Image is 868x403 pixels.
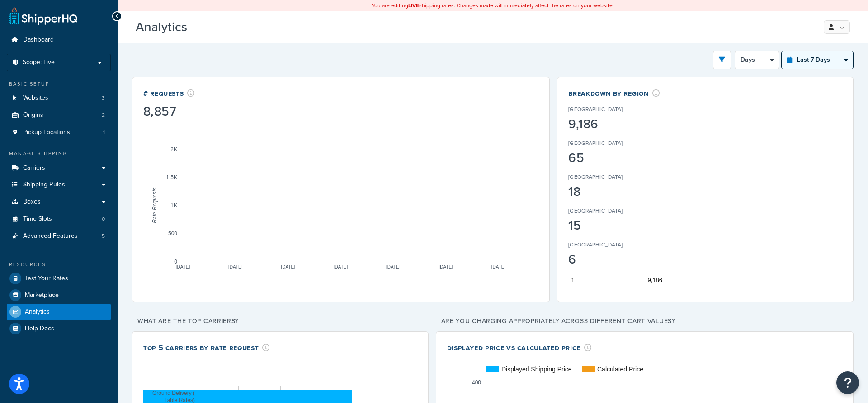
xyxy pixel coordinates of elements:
[7,90,111,107] a: Websites3
[334,264,348,269] text: [DATE]
[23,94,48,102] span: Websites
[568,117,842,289] svg: A chart.
[7,80,111,88] div: Basic Setup
[7,124,111,141] a: Pickup Locations1
[568,88,660,98] div: Breakdown by Region
[7,194,111,210] a: Boxes
[386,264,401,269] text: [DATE]
[439,264,453,269] text: [DATE]
[132,315,429,328] p: What are the top carriers?
[7,176,111,193] a: Shipping Rules
[170,202,177,208] text: 1K
[436,315,854,328] p: Are you charging appropriately across different cart values?
[23,164,45,172] span: Carriers
[836,371,859,394] button: Open Resource Center
[568,152,651,164] div: 65
[568,173,623,181] p: [GEOGRAPHIC_DATA]
[170,146,177,152] text: 2K
[568,241,623,249] p: [GEOGRAPHIC_DATA]
[23,198,41,206] span: Boxes
[23,129,70,136] span: Pickup Locations
[568,185,651,198] div: 18
[102,111,105,119] span: 2
[7,261,111,269] div: Resources
[491,264,506,269] text: [DATE]
[7,90,111,107] li: Websites
[25,292,59,299] span: Marketplace
[648,277,663,283] text: 9,186
[25,325,54,333] span: Help Docs
[7,32,111,48] a: Dashboard
[7,124,111,141] li: Pickup Locations
[7,107,111,124] a: Origins2
[568,105,623,113] p: [GEOGRAPHIC_DATA]
[7,160,111,176] a: Carriers
[143,88,195,98] div: # Requests
[143,105,195,118] div: 8,857
[281,264,295,269] text: [DATE]
[7,228,111,245] a: Advanced Features5
[25,275,68,283] span: Test Your Rates
[7,150,111,157] div: Manage Shipping
[7,320,111,337] a: Help Docs
[174,258,177,264] text: 0
[447,343,592,353] div: Displayed Price vs Calculated Price
[23,181,65,189] span: Shipping Rules
[568,253,651,266] div: 6
[472,379,481,385] text: 400
[102,94,105,102] span: 3
[7,211,111,227] a: Time Slots0
[189,23,220,34] span: Beta
[568,207,623,215] p: [GEOGRAPHIC_DATA]
[23,215,52,223] span: Time Slots
[7,304,111,320] a: Analytics
[143,120,538,291] svg: A chart.
[103,129,105,136] span: 1
[7,211,111,227] li: Time Slots
[136,20,808,34] h3: Analytics
[501,366,572,373] text: Displayed Shipping Price
[23,36,54,44] span: Dashboard
[568,118,651,130] div: 9,186
[7,228,111,245] li: Advanced Features
[571,277,575,283] text: 1
[7,107,111,124] li: Origins
[152,390,195,396] text: Ground Delivery (
[143,343,270,353] div: Top 5 Carriers by Rate Request
[7,270,111,287] a: Test Your Rates
[166,174,177,181] text: 1.5K
[25,308,50,316] span: Analytics
[102,232,105,240] span: 5
[23,232,78,240] span: Advanced Features
[176,264,190,269] text: [DATE]
[228,264,243,269] text: [DATE]
[151,187,158,223] text: Rate Requests
[102,215,105,223] span: 0
[568,139,623,147] p: [GEOGRAPHIC_DATA]
[597,366,643,373] text: Calculated Price
[408,1,419,9] b: LIVE
[7,287,111,303] a: Marketplace
[23,111,43,119] span: Origins
[568,219,651,232] div: 15
[713,51,731,69] button: open filter drawer
[168,230,177,236] text: 500
[23,59,55,66] span: Scope: Live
